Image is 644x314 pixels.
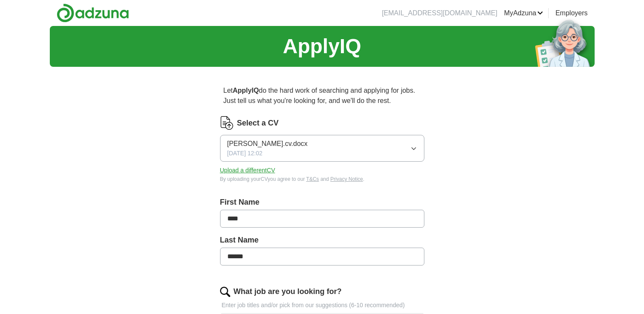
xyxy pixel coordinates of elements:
a: Privacy Notice [330,176,363,182]
p: Enter job titles and/or pick from our suggestions (6-10 recommended) [220,301,424,310]
a: MyAdzuna [504,8,543,18]
strong: ApplyIQ [233,87,259,94]
button: Upload a differentCV [220,166,275,175]
label: What job are you looking for? [234,286,342,297]
button: [PERSON_NAME].cv.docx[DATE] 12:02 [220,135,424,162]
a: T&Cs [306,176,319,182]
span: [DATE] 12:02 [227,149,263,158]
img: CV Icon [220,116,234,130]
li: [EMAIL_ADDRESS][DOMAIN_NAME] [382,8,497,18]
span: [PERSON_NAME].cv.docx [227,139,308,149]
p: Let do the hard work of searching and applying for jobs. Just tell us what you're looking for, an... [220,82,424,109]
img: search.png [220,287,230,297]
label: First Name [220,197,424,208]
a: Employers [555,8,588,18]
h1: ApplyIQ [283,31,361,62]
label: Last Name [220,234,424,246]
label: Select a CV [237,117,279,129]
div: By uploading your CV you agree to our and . [220,175,424,183]
img: Adzuna logo [57,3,129,23]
